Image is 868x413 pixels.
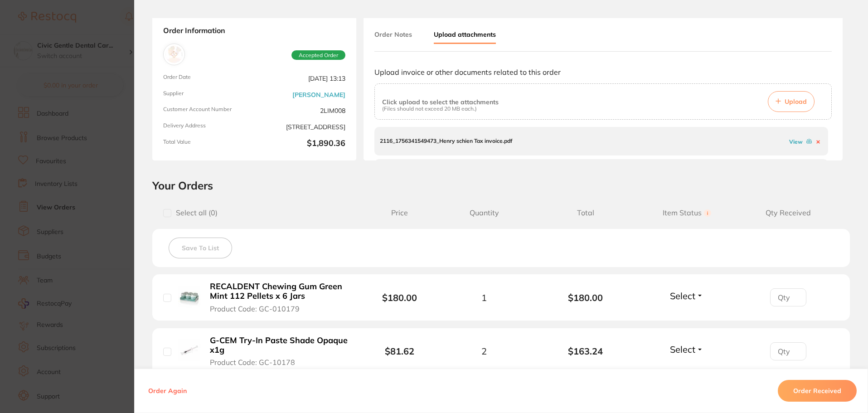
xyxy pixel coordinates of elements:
button: RECALDENT Chewing Gum Green Mint 112 Pellets x 6 Jars Product Code: GC-010179 [207,282,353,313]
img: Henry Schein Halas [165,46,183,63]
img: RECALDENT Chewing Gum Green Mint 112 Pellets x 6 Jars [178,286,200,308]
span: Customer Account Number [163,106,251,115]
span: Product Code: GC-010179 [210,305,300,313]
strong: Order Information [163,26,345,36]
button: Order Again [145,387,189,395]
button: Select [667,344,706,355]
span: Total Value [163,139,251,150]
button: Order Received [778,380,857,402]
b: $180.00 [535,292,636,303]
p: 2116_1756341549473_Henry schien Tax invoice.pdf [380,138,512,144]
span: Price [366,209,433,217]
input: Qty [770,342,806,360]
h2: Your Orders [152,179,850,192]
a: View [789,138,803,145]
span: Upload [785,97,807,106]
span: 2 [481,346,487,356]
span: Item Status [636,209,738,217]
span: Accepted Order [291,50,345,60]
button: Select [667,290,706,301]
button: Save To List [169,238,232,258]
b: G-CEM Try-In Paste Shade Opaque x1g [210,336,350,355]
span: 2LIM008 [258,106,345,115]
button: G-CEM Try-In Paste Shade Opaque x1g Product Code: GC-10178 [207,335,353,367]
a: [PERSON_NAME] [292,91,345,98]
p: Upload invoice or other documents related to this order [374,68,832,76]
span: [DATE] 13:13 [258,74,345,83]
b: $163.24 [535,346,636,356]
p: Click upload to select the attachments [382,98,499,106]
img: G-CEM Try-In Paste Shade Opaque x1g [178,339,200,361]
span: Select [670,290,695,301]
b: $180.00 [382,292,417,303]
b: $1,890.36 [258,139,345,150]
span: 1 [481,292,487,303]
span: Select [670,344,695,355]
b: $81.62 [385,345,414,357]
span: Qty Received [737,209,839,217]
span: Delivery Address [163,122,251,131]
span: Quantity [433,209,535,217]
span: Total [535,209,636,217]
span: [STREET_ADDRESS] [258,122,345,131]
span: Select all ( 0 ) [171,209,218,217]
b: RECALDENT Chewing Gum Green Mint 112 Pellets x 6 Jars [210,282,350,301]
input: Qty [770,288,806,306]
button: Order Notes [374,26,412,43]
span: Supplier [163,90,251,99]
p: (Files should not exceed 20 MB each.) [382,106,499,112]
button: Upload [768,91,815,112]
button: Upload attachments [434,26,496,44]
span: Order Date [163,74,251,83]
span: Product Code: GC-10178 [210,358,295,366]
